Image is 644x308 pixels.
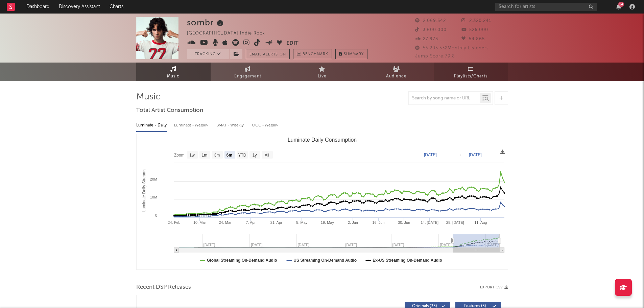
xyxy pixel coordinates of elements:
div: [GEOGRAPHIC_DATA] | Indie Rock [187,29,273,38]
text: 16. Jun [372,220,384,224]
svg: Luminate Daily Consumption [137,134,508,269]
text: Global Streaming On-Demand Audio [207,258,277,263]
text: 20M [150,177,157,181]
a: Benchmark [293,49,332,59]
div: sombr [187,17,225,28]
div: Luminate - Daily [136,120,167,131]
a: Playlists/Charts [434,63,508,81]
text: All [264,153,269,158]
span: Jump Score: 79.8 [415,54,455,58]
button: Summary [335,49,367,59]
a: Audience [359,63,434,81]
button: Export CSV [480,285,508,289]
span: Recent DSP Releases [136,283,191,291]
span: 27.973 [415,37,438,41]
text: [DATE] [424,152,437,157]
text: Luminate Daily Streams [141,169,146,212]
span: 2.069.542 [415,19,446,23]
text: 10. Mar [193,220,206,224]
button: Tracking [187,49,229,59]
text: → [458,152,462,157]
text: 14. [DATE] [421,220,438,224]
text: 1y [252,153,257,158]
button: 14 [616,4,621,9]
div: Luminate - Weekly [174,120,210,131]
text: 24. Mar [219,220,232,224]
text: 7. Apr [246,220,256,224]
text: Luminate Daily Consumption [287,137,357,143]
span: Total Artist Consumption [136,106,203,115]
input: Search by song name or URL [409,96,480,101]
span: Live [318,72,327,80]
text: 24. Feb [168,220,180,224]
text: Ex-US Streaming On-Demand Audio [373,258,442,263]
span: Benchmark [303,50,328,58]
span: Playlists/Charts [454,72,487,80]
text: 30. Jun [398,220,410,224]
text: 3m [214,153,220,158]
button: Email AlertsOn [246,49,290,59]
div: 14 [618,2,624,7]
span: 55.205.532 Monthly Listeners [415,46,489,50]
text: 1w [189,153,195,158]
span: 2.320.241 [461,19,491,23]
text: 5. May [296,220,308,224]
div: OCC - Weekly [252,120,279,131]
text: [DATE] [469,152,482,157]
a: Live [285,63,359,81]
a: Music [136,63,211,81]
span: Engagement [234,72,261,80]
button: Edit [286,39,299,48]
span: Music [167,72,180,80]
div: BMAT - Weekly [216,120,245,131]
text: 0 [155,213,157,217]
em: On [280,53,286,56]
text: 11. Aug [474,220,487,224]
span: Audience [386,72,407,80]
text: 1m [201,153,207,158]
span: Summary [344,52,364,56]
text: 2. Jun [348,220,358,224]
text: 10M [150,195,157,199]
text: Zoom [174,153,185,158]
text: 19. May [320,220,334,224]
text: 28. [DATE] [446,220,464,224]
span: 3.600.000 [415,28,447,32]
input: Search for artists [495,3,597,11]
a: Engagement [211,63,285,81]
text: 21. Apr [270,220,282,224]
text: US Streaming On-Demand Audio [293,258,357,263]
text: YTD [238,153,246,158]
text: 6m [226,153,232,158]
span: 54.865 [461,37,485,41]
span: 526.000 [461,28,488,32]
